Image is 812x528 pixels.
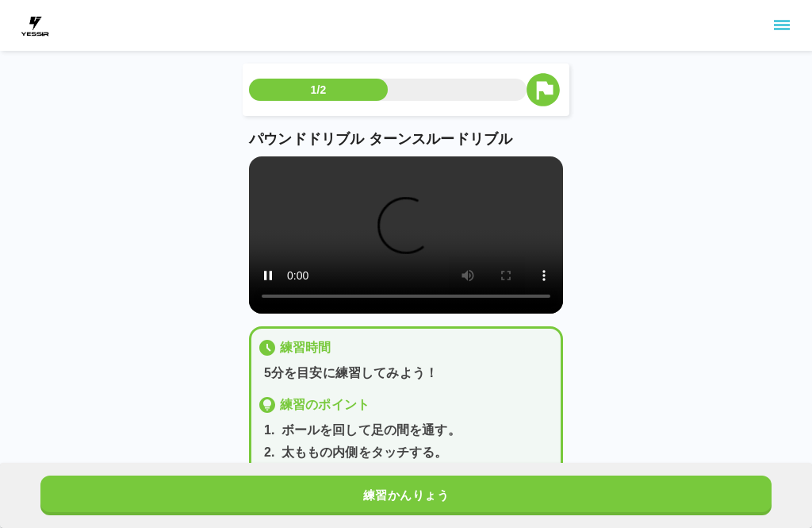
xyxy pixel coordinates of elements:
[264,443,275,462] p: 2 .
[264,364,554,383] p: 5分を目安に練習してみよう！
[264,421,275,440] p: 1 .
[280,395,370,414] p: 練習のポイント
[282,443,448,462] p: 太ももの内側をタッチする。
[282,421,461,440] p: ボールを回して足の間を通す。
[19,10,51,41] img: dummy
[280,338,331,357] p: 練習時間
[40,476,772,515] button: 練習かんりょう
[249,129,563,150] p: パウンドドリブル ターンスルードリブル
[311,82,327,98] p: 1/2
[768,12,795,39] button: sidemenu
